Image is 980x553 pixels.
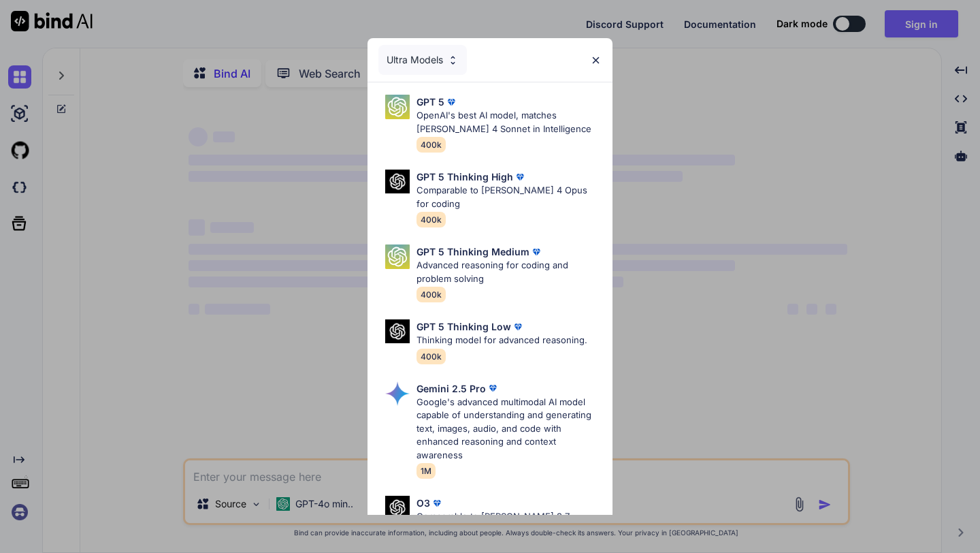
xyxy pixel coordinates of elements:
div: Ultra Models [378,45,467,75]
img: Pick Models [385,381,410,406]
img: premium [486,381,500,395]
p: Gemini 2.5 Pro [416,381,486,396]
img: Pick Models [385,319,410,343]
p: Comparable to [PERSON_NAME] 3.7 Sonnet, superior intelligence [416,510,602,537]
span: 400k [416,212,446,227]
p: GPT 5 Thinking Medium [416,244,529,259]
img: Pick Models [385,496,410,520]
p: Thinking model for advanced reasoning. [416,334,587,347]
img: premium [444,95,458,109]
p: GPT 5 [416,95,444,109]
img: Pick Models [385,170,410,193]
p: Google's advanced multimodal AI model capable of understanding and generating text, images, audio... [416,396,602,462]
img: close [590,54,602,66]
img: Pick Models [385,95,410,119]
img: premium [513,170,527,184]
span: 1M [416,463,436,479]
p: GPT 5 Thinking High [416,170,513,184]
img: Pick Models [385,244,410,269]
p: Advanced reasoning for coding and problem solving [416,259,602,285]
span: 400k [416,287,446,302]
img: premium [529,245,543,259]
p: GPT 5 Thinking Low [416,319,511,334]
p: Comparable to [PERSON_NAME] 4 Opus for coding [416,184,602,210]
img: premium [511,320,525,334]
img: Pick Models [447,54,459,66]
p: OpenAI's best AI model, matches [PERSON_NAME] 4 Sonnet in Intelligence [416,109,602,136]
p: O3 [416,496,430,510]
span: 400k [416,137,446,153]
span: 400k [416,349,446,364]
img: premium [430,496,444,510]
